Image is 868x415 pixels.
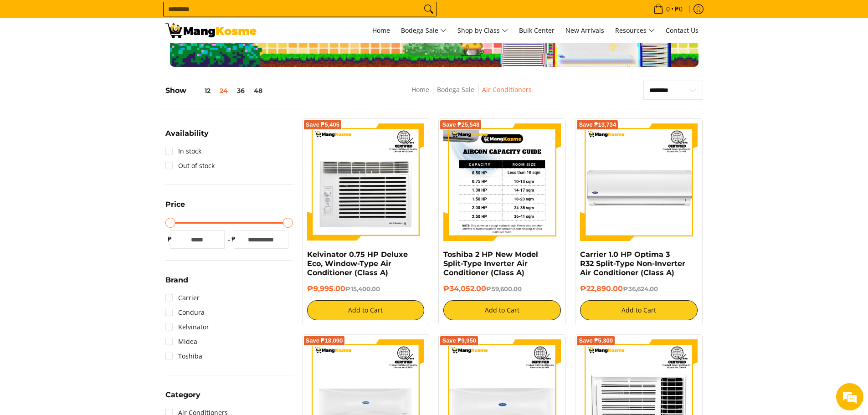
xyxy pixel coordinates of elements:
summary: Open [165,277,188,291]
nav: Main Menu [266,18,703,43]
a: Bodega Sale [437,85,474,94]
a: Kelvinator [165,320,209,334]
del: ₱59,600.00 [486,285,522,292]
button: 24 [215,87,232,94]
span: Availability [165,130,209,137]
a: New Arrivals [561,18,609,43]
span: Save ₱25,548 [442,122,479,128]
a: Bodega Sale [396,18,451,43]
span: Contact Us [666,26,699,35]
summary: Open [165,130,209,144]
span: ₱ [165,235,175,244]
img: Toshiba 2 HP New Model Split-Type Inverter Air Conditioner (Class A) - 0 [443,123,561,241]
h6: ₱9,995.00 [307,284,425,293]
a: Midea [165,334,197,349]
img: Kelvinator 0.75 HP Deluxe Eco, Window-Type Air Conditioner (Class A) [307,123,425,241]
span: Price [165,201,185,208]
a: In stock [165,144,201,159]
summary: Open [165,201,185,215]
span: Shop by Class [457,25,508,36]
summary: Open [165,391,200,405]
a: Out of stock [165,159,215,173]
span: Bulk Center [519,26,555,35]
button: Search [421,2,436,16]
a: Contact Us [661,18,703,43]
a: Toshiba 2 HP New Model Split-Type Inverter Air Conditioner (Class A) [443,250,538,277]
span: Home [372,26,390,35]
a: Bulk Center [514,18,559,43]
nav: Breadcrumbs [347,84,596,105]
span: ₱0 [673,6,684,12]
button: Add to Cart [307,300,425,320]
a: Kelvinator 0.75 HP Deluxe Eco, Window-Type Air Conditioner (Class A) [307,250,408,277]
h5: Show [165,86,267,95]
a: Toshiba [165,349,202,364]
span: Brand [165,277,188,284]
del: ₱15,400.00 [345,285,380,292]
button: Add to Cart [580,300,698,320]
button: Add to Cart [443,300,561,320]
a: Home [368,18,395,43]
span: Save ₱9,950 [442,338,476,343]
span: Resources [615,25,655,36]
span: New Arrivals [565,26,604,35]
button: 36 [232,87,249,94]
del: ₱36,624.00 [623,285,658,292]
a: Home [411,85,429,94]
span: Save ₱13,734 [579,122,616,128]
a: Condura [165,305,205,320]
button: 48 [249,87,267,94]
span: • [651,4,685,14]
span: Save ₱18,090 [306,338,343,343]
a: Carrier 1.0 HP Optima 3 R32 Split-Type Non-Inverter Air Conditioner (Class A) [580,250,685,277]
span: ₱ [229,235,238,244]
img: Carrier 1.0 HP Optima 3 R32 Split-Type Non-Inverter Air Conditioner (Class A) [580,123,698,241]
span: Save ₱5,300 [579,338,613,343]
button: 12 [186,87,215,94]
h6: ₱22,890.00 [580,284,698,293]
a: Resources [611,18,659,43]
a: Shop by Class [453,18,513,43]
a: Carrier [165,291,200,305]
span: Bodega Sale [401,25,447,36]
a: Air Conditioners [482,85,532,94]
span: Save ₱5,405 [306,122,340,128]
span: Category [165,391,200,399]
span: 0 [665,6,671,12]
h6: ₱34,052.00 [443,284,561,293]
img: Bodega Sale Aircon l Mang Kosme: Home Appliances Warehouse Sale [165,23,257,38]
